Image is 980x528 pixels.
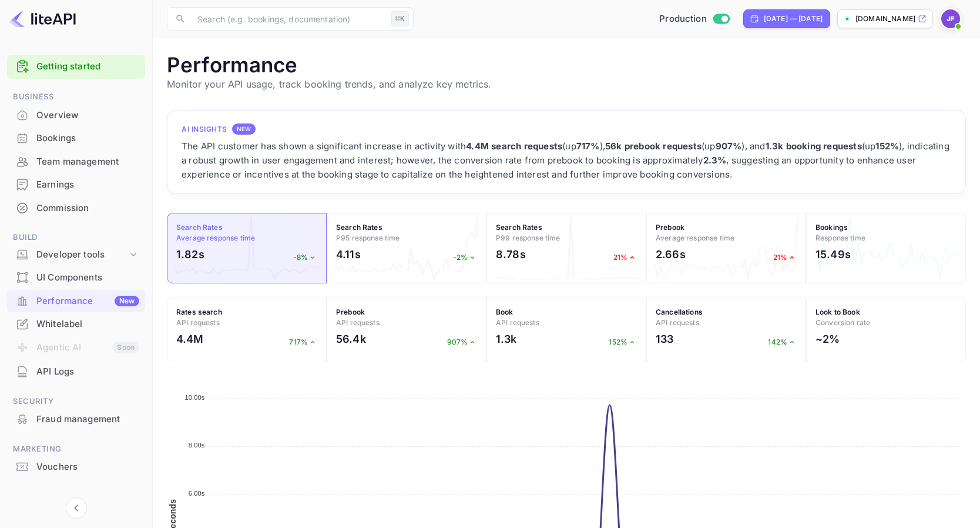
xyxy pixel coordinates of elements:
[7,173,145,195] a: Earnings
[815,233,865,242] span: Response time
[293,252,317,263] p: -8%
[7,55,145,79] div: Getting started
[656,246,686,262] h2: 2.66s
[7,151,145,172] a: Team management
[7,266,145,289] div: UI Components
[7,360,145,383] div: API Logs
[766,141,862,152] strong: 1.3k booking requests
[7,127,145,149] a: Bookings
[336,331,366,347] h2: 56.4k
[189,490,205,497] tspan: 6.00s
[7,197,145,220] div: Commission
[815,318,870,327] span: Conversion rate
[36,248,127,262] div: Developer tools
[656,233,734,242] span: Average response time
[176,308,222,316] strong: Rates search
[336,246,361,262] h2: 4.11s
[815,331,840,347] h2: ~2%
[7,104,145,126] a: Overview
[336,233,400,242] span: P95 response time
[7,91,145,103] span: Business
[7,456,145,477] a: Vouchers
[66,497,87,519] button: Collapse navigation
[36,155,139,169] div: Team management
[189,442,205,449] tspan: 8.00s
[190,7,387,31] input: Search (e.g. bookings, documentation)
[656,223,684,232] strong: Prebook
[36,295,139,308] div: Performance
[36,318,139,331] div: Whitelabel
[391,11,409,26] div: ⌘K
[496,308,514,316] strong: Book
[176,223,223,232] strong: Search Rates
[7,408,145,430] a: Fraud management
[743,9,830,28] div: Click to change the date range period
[7,360,145,382] a: API Logs
[182,124,227,135] h4: AI Insights
[36,413,139,426] div: Fraud management
[7,290,145,312] a: PerformanceNew
[815,246,851,262] h2: 15.49s
[716,141,742,152] strong: 907%
[7,231,145,244] span: Build
[289,337,317,347] p: 717%
[336,318,380,327] span: API requests
[232,123,256,135] div: NEW
[703,155,727,166] strong: 2.3%
[7,290,145,313] div: PerformanceNew
[36,132,139,145] div: Bookings
[336,308,365,316] strong: Prebook
[7,127,145,150] div: Bookings
[7,173,145,196] div: Earnings
[7,408,145,431] div: Fraud management
[167,77,966,91] p: Monitor your API usage, track booking trends, and analyze key metrics.
[7,151,145,173] div: Team management
[36,202,139,215] div: Commission
[613,252,637,263] p: 21%
[609,337,637,347] p: 152%
[9,9,76,28] img: LiteAPI logo
[941,9,960,28] img: Jenny Frimer
[576,141,600,152] strong: 717%
[815,223,848,232] strong: Bookings
[36,178,139,192] div: Earnings
[496,246,526,262] h2: 8.78s
[496,318,539,327] span: API requests
[659,12,707,26] span: Production
[167,52,966,77] h1: Performance
[115,296,139,306] div: New
[176,318,220,327] span: API requests
[336,223,382,232] strong: Search Rates
[656,318,699,327] span: API requests
[7,443,145,456] span: Marketing
[36,109,139,122] div: Overview
[656,331,673,347] h2: 133
[7,313,145,335] a: Whitelabel
[176,331,204,347] h2: 4.4M
[656,308,703,316] strong: Cancellations
[655,12,734,26] div: Switch to Sandbox mode
[7,245,145,265] div: Developer tools
[36,365,139,379] div: API Logs
[36,271,139,285] div: UI Components
[605,141,702,152] strong: 56k prebook requests
[36,460,139,474] div: Vouchers
[453,252,477,263] p: -2%
[176,233,255,242] span: Average response time
[447,337,477,347] p: 907%
[7,197,145,219] a: Commission
[815,308,860,316] strong: Look to Book
[7,313,145,336] div: Whitelabel
[496,233,561,242] span: P99 response time
[855,14,915,24] p: [DOMAIN_NAME]
[7,266,145,288] a: UI Components
[764,14,823,24] div: [DATE] — [DATE]
[875,141,899,152] strong: 152%
[182,139,951,182] div: The API customer has shown a significant increase in activity with (up ), (up ), and (up ), indic...
[496,223,542,232] strong: Search Rates
[36,60,139,73] a: Getting started
[7,456,145,479] div: Vouchers
[7,104,145,127] div: Overview
[768,337,797,347] p: 142%
[466,141,562,152] strong: 4.4M search requests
